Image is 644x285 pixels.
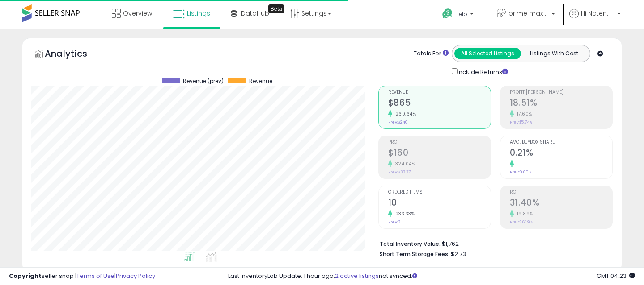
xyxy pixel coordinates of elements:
[388,169,411,175] small: Prev: $37.77
[455,10,467,18] span: Help
[510,120,532,125] small: Prev: 15.74%
[510,219,533,225] small: Prev: 26.19%
[510,90,612,95] span: Profit [PERSON_NAME]
[514,211,533,217] small: 19.89%
[508,9,549,18] span: prime max store
[451,250,466,258] span: $2.73
[510,98,612,110] h2: 18.51%
[380,240,441,248] b: Total Inventory Value:
[388,98,491,110] h2: $865
[388,140,491,145] span: Profit
[241,9,269,18] span: DataHub
[510,198,612,210] h2: 31.40%
[388,198,491,210] h2: 10
[388,190,491,195] span: Ordered Items
[392,161,415,167] small: 324.04%
[388,148,491,160] h2: $160
[9,272,42,280] strong: Copyright
[76,272,114,280] a: Terms of Use
[388,90,491,95] span: Revenue
[392,111,416,117] small: 260.64%
[569,9,621,29] a: Hi Natenapa
[514,111,532,117] small: 17.60%
[187,9,210,18] span: Listings
[510,169,531,175] small: Prev: 0.00%
[435,1,483,29] a: Help
[581,9,614,18] span: Hi Natenapa
[268,4,284,13] div: Tooltip anchor
[388,219,401,225] small: Prev: 3
[9,272,155,281] div: seller snap | |
[442,8,453,19] i: Get Help
[123,9,152,18] span: Overview
[380,238,606,248] li: $1,762
[454,48,521,59] button: All Selected Listings
[510,140,612,145] span: Avg. Buybox Share
[335,272,379,280] a: 2 active listings
[392,211,415,217] small: 233.33%
[183,78,224,84] span: Revenue (prev)
[510,148,612,160] h2: 0.21%
[597,272,635,280] span: 2025-10-9 04:23 GMT
[45,47,105,62] h5: Analytics
[249,78,272,84] span: Revenue
[521,48,587,59] button: Listings With Cost
[380,250,449,258] b: Short Term Storage Fees:
[414,50,449,58] div: Totals For
[445,66,519,77] div: Include Returns
[388,120,408,125] small: Prev: $240
[116,272,155,280] a: Privacy Policy
[510,190,612,195] span: ROI
[228,272,635,281] div: Last InventoryLab Update: 1 hour ago, not synced.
